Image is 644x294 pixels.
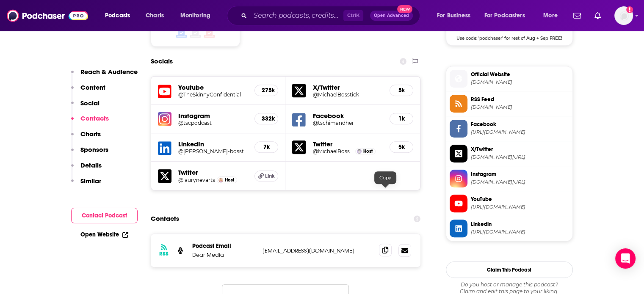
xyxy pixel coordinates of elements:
button: Sponsors [71,146,108,161]
span: Use code: 'podchaser' for rest of Aug + Sep FREE! [446,31,572,41]
a: Michael Bosstick [357,149,362,154]
span: Instagram [471,170,569,178]
p: [EMAIL_ADDRESS][DOMAIN_NAME] [263,247,373,254]
h2: Socials [151,53,173,69]
h5: Instagram [178,112,248,120]
button: open menu [431,9,481,22]
span: For Podcasters [484,10,525,22]
button: open menu [537,9,568,22]
span: Link [265,173,275,179]
h5: 1k [397,115,406,122]
span: RSS Feed [471,96,569,103]
span: Linkedin [471,220,569,228]
a: X/Twitter[DOMAIN_NAME][URL] [450,145,569,162]
img: User Profile [614,6,633,25]
a: Link [254,170,278,181]
a: @MichaelBosstick [312,148,353,154]
button: open menu [479,9,537,22]
h5: 332k [262,115,271,122]
a: RSS Feed[DOMAIN_NAME] [450,95,569,113]
span: https://www.facebook.com/tschimandher [471,129,569,135]
span: Monitoring [180,10,210,22]
img: Podchaser - Follow, Share and Rate Podcasts [7,8,88,24]
a: Show notifications dropdown [591,8,604,23]
h2: Contacts [151,211,179,227]
p: Similar [80,177,101,185]
a: @TheSkinnyConfidential [178,91,248,98]
button: Charts [71,130,101,146]
span: https://www.youtube.com/@TheSkinnyConfidential [471,204,569,210]
span: tschimandher.libsyn.com [471,104,569,110]
div: Search podcasts, credits, & more... [235,6,428,25]
p: Reach & Audience [80,68,138,76]
button: Claim This Podcast [446,261,573,278]
a: @laurynevarts [178,177,215,183]
button: Details [71,161,102,177]
button: Show profile menu [614,6,633,25]
span: X/Twitter [471,146,569,153]
a: YouTube[URL][DOMAIN_NAME] [450,195,569,212]
button: Reach & Audience [71,68,138,83]
div: Open Intercom Messenger [615,248,636,269]
a: Show notifications dropdown [570,8,584,23]
span: Ctrl K [343,10,363,21]
h5: Youtube [178,83,248,91]
h5: Twitter [178,168,248,176]
h5: Twitter [312,140,383,148]
button: Similar [71,177,101,192]
a: @tschimandher [312,120,383,126]
span: Open Advanced [374,14,409,18]
img: Lauryn Evarts Bosstick [218,178,223,182]
p: Podcast Email [192,242,256,250]
button: Contacts [71,114,109,130]
h5: Facebook [312,112,383,120]
span: https://www.linkedin.com/in/michael-bosstick-21584b124 [471,229,569,235]
span: For Business [437,10,470,22]
span: Host [225,177,234,183]
span: twitter.com/MichaelBosstick [471,154,569,160]
h3: RSS [159,250,169,257]
span: Logged in as kristenfisher_dk [614,6,633,25]
h5: 7k [262,143,271,151]
a: Facebook[URL][DOMAIN_NAME] [450,120,569,137]
p: Social [80,99,100,107]
button: Content [71,83,105,99]
img: iconImage [158,112,171,126]
h5: 275k [262,87,271,94]
span: YouTube [471,195,569,203]
span: Podcasts [105,10,130,22]
p: Details [80,161,102,169]
span: Charts [146,10,164,22]
button: open menu [99,9,141,22]
span: More [543,10,558,22]
span: Do you host or manage this podcast? [446,281,573,288]
a: Open Website [80,231,128,238]
div: Copy [374,171,396,184]
button: open menu [174,9,221,22]
p: Dear Media [192,251,256,258]
a: Libsyn Deal: Use code: 'podchaser' for rest of Aug + Sep FREE! [446,5,572,40]
a: Charts [140,9,169,22]
a: Official Website[DOMAIN_NAME] [450,70,569,88]
span: tscpodcast.com [471,79,569,85]
button: Social [71,99,100,115]
span: New [397,5,412,13]
button: Contact Podcast [71,208,138,223]
button: Open AdvancedNew [370,11,413,21]
h5: 5k [397,87,406,94]
svg: Add a profile image [626,6,633,13]
a: @[PERSON_NAME]-bosstick-21584b124 [178,148,248,154]
h5: LinkedIn [178,140,248,148]
span: instagram.com/tscpodcast [471,179,569,185]
a: @MichaelBosstick [312,91,383,98]
span: Official Website [471,71,569,78]
p: Charts [80,130,101,138]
